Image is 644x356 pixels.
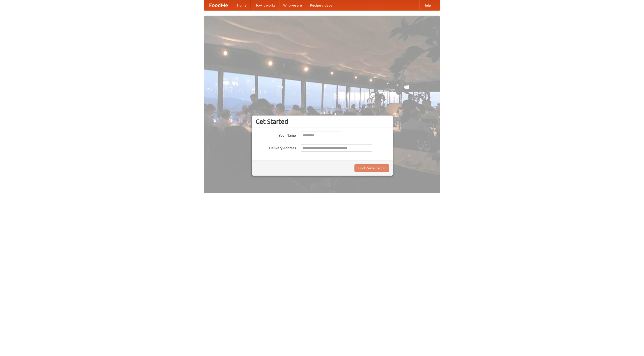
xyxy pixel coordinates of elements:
a: How it works [251,0,279,10]
h3: Get Started [256,118,389,125]
a: Home [233,0,251,10]
a: Who we are [279,0,306,10]
a: Help [419,0,435,10]
label: Delivery Address [256,144,296,150]
button: Find Restaurants! [354,164,389,172]
label: Your Name [256,132,296,138]
a: Recipe videos [306,0,336,10]
a: FoodMe [204,0,233,10]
